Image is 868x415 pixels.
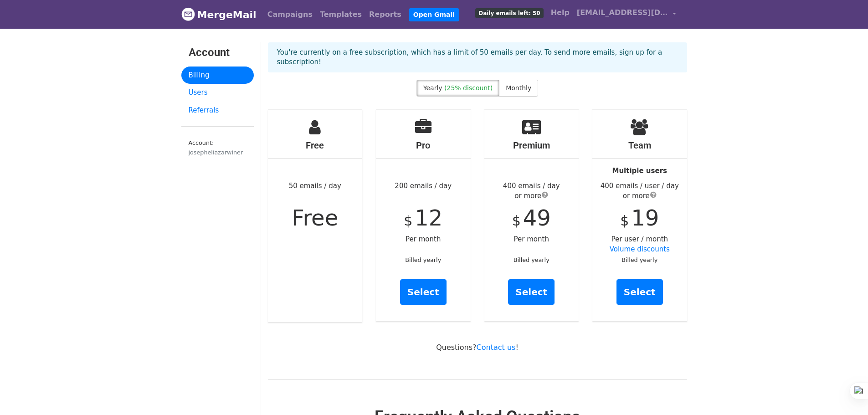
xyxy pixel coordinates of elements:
[484,110,579,321] div: Per month
[181,67,254,84] a: Billing
[189,46,247,59] h3: Account
[508,279,555,305] a: Select
[316,5,365,24] a: Templates
[631,205,659,231] span: 19
[181,7,195,21] img: MergeMail logo
[292,205,338,231] span: Free
[423,84,442,92] span: Yearly
[577,7,668,18] span: [EMAIL_ADDRESS][DOMAIN_NAME]
[616,279,663,305] a: Select
[547,4,573,22] a: Help
[484,140,579,151] h4: Premium
[268,110,363,322] div: 50 emails / day
[475,8,543,18] span: Daily emails left: 50
[409,8,459,21] a: Open Gmail
[477,343,516,352] a: Contact us
[277,48,678,67] p: You're currently on a free subscription, which has a limit of 50 emails per day. To send more ema...
[415,205,442,231] span: 12
[620,213,629,229] span: $
[189,139,247,157] small: Account:
[621,256,657,263] small: Billed yearly
[592,140,687,151] h4: Team
[376,140,471,151] h4: Pro
[514,256,550,263] small: Billed yearly
[365,5,405,24] a: Reports
[592,181,687,201] div: 400 emails / user / day or more
[610,245,670,253] a: Volume discounts
[612,167,667,175] strong: Multiple users
[400,279,447,305] a: Select
[472,4,547,22] a: Daily emails left: 50
[506,84,531,92] span: Monthly
[181,102,254,119] a: Referrals
[573,4,680,25] a: [EMAIL_ADDRESS][DOMAIN_NAME]
[405,256,441,263] small: Billed yearly
[444,84,493,92] span: (25% discount)
[268,140,363,151] h4: Free
[404,213,412,229] span: $
[376,110,471,321] div: 200 emails / day Per month
[484,181,579,201] div: 400 emails / day or more
[189,148,247,157] div: josepheliazarwiner
[264,5,316,24] a: Campaigns
[512,213,521,229] span: $
[523,205,551,231] span: 49
[181,5,257,24] a: MergeMail
[268,343,687,352] p: Questions? !
[592,110,687,321] div: Per user / month
[181,84,254,102] a: Users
